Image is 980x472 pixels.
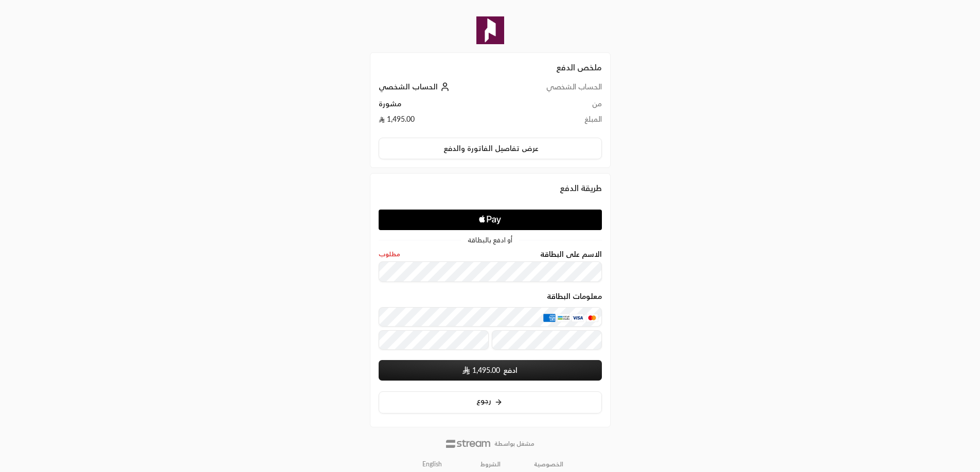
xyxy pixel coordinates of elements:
label: الاسم على البطاقة [540,250,602,258]
span: 1,495.00 [472,365,500,375]
img: SAR [462,366,470,374]
td: من [506,99,602,114]
button: عرض تفاصيل الفاتورة والدفع [379,138,602,159]
span: أو ادفع بالبطاقة [468,237,512,243]
button: ادفع SAR1,495.00 [379,360,602,381]
p: مشغل بواسطة [494,440,534,448]
div: الاسم على البطاقة [379,250,602,282]
div: معلومات البطاقة [379,292,602,353]
td: الحساب الشخصي [506,82,602,99]
a: الخصوصية [534,460,563,468]
input: بطاقة ائتمانية [379,307,602,327]
legend: معلومات البطاقة [547,292,602,300]
input: رمز التحقق CVC [492,330,602,350]
img: Visa [572,313,584,322]
td: 1,495.00 [379,114,506,129]
h2: ملخص الدفع [379,61,602,73]
img: MADA [557,313,569,322]
img: MasterCard [586,313,598,322]
input: تاريخ الانتهاء [379,330,489,350]
td: مشورة [379,99,506,114]
img: AMEX [543,313,556,322]
img: Company Logo [476,16,504,44]
td: المبلغ [506,114,602,129]
span: رجوع [476,396,491,405]
a: الشروط [480,460,501,468]
span: مطلوب [379,250,400,258]
button: رجوع [379,391,602,413]
span: الحساب الشخصي [379,82,438,91]
div: طريقة الدفع [379,182,602,194]
a: الحساب الشخصي [379,82,452,91]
